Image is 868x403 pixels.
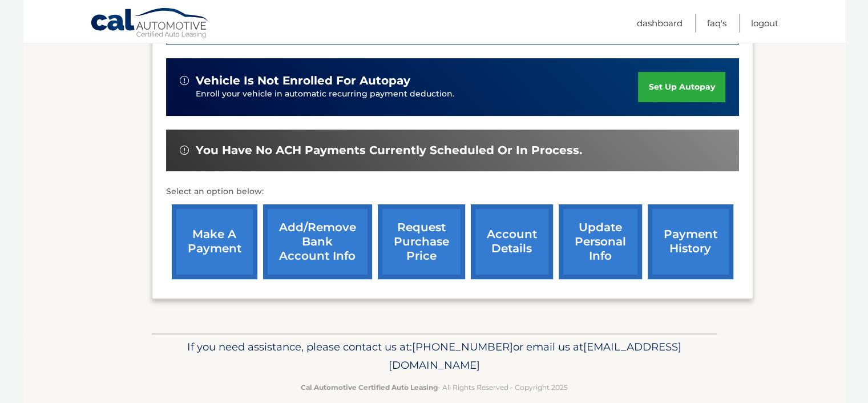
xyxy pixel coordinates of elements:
span: You have no ACH payments currently scheduled or in process. [196,143,582,158]
strong: Cal Automotive Certified Auto Leasing [301,383,438,392]
a: Logout [751,14,778,33]
span: vehicle is not enrolled for autopay [196,74,410,88]
a: make a payment [172,204,257,279]
img: alert-white.svg [180,146,189,155]
a: request purchase price [378,204,465,279]
a: set up autopay [638,72,725,102]
img: alert-white.svg [180,76,189,85]
a: account details [471,204,553,279]
p: If you need assistance, please contact us at: or email us at [159,338,709,374]
a: payment history [648,204,733,279]
a: Cal Automotive [90,7,210,41]
a: FAQ's [707,14,726,33]
p: Select an option below: [166,185,739,199]
a: Dashboard [637,14,683,33]
p: - All Rights Reserved - Copyright 2025 [159,381,709,393]
span: [PHONE_NUMBER] [412,340,513,353]
a: update personal info [559,204,642,279]
p: Enroll your vehicle in automatic recurring payment deduction. [196,88,639,100]
a: Add/Remove bank account info [263,204,372,279]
